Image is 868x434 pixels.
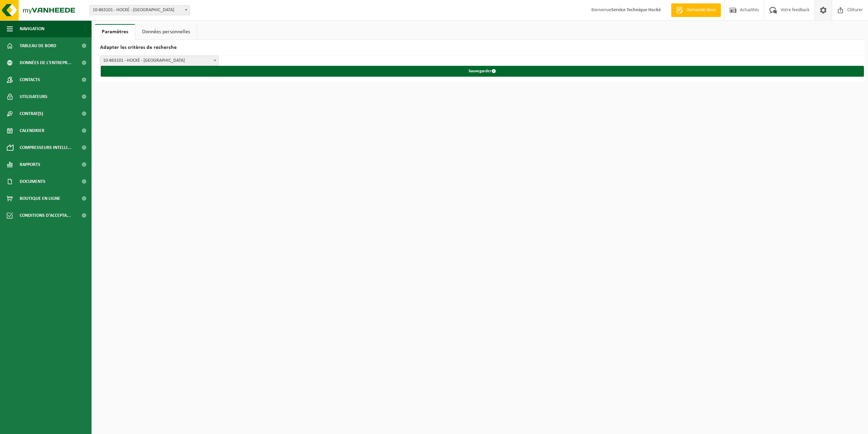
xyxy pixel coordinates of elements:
[671,3,721,17] a: Demande devis
[20,190,60,207] span: Boutique en ligne
[95,40,865,56] h2: Adapter les critères de recherche
[685,7,717,14] span: Demande devis
[20,54,72,71] span: Données de l'entrepr...
[20,139,72,156] span: Compresseurs intelli...
[20,207,71,224] span: Conditions d'accepta...
[100,56,218,65] span: 10-863101 - HOCKÉ - SINT-AGATHA-BERCHEM
[20,122,44,139] span: Calendrier
[90,5,190,15] span: 10-863101 - HOCKÉ - SINT-AGATHA-BERCHEM
[20,105,43,122] span: Contrat(s)
[611,7,661,13] strong: Service Technique Hocké
[20,173,45,190] span: Documents
[95,24,135,40] a: Paramètres
[20,37,56,54] span: Tableau de bord
[20,156,40,173] span: Rapports
[100,56,219,66] span: 10-863101 - HOCKÉ - SINT-AGATHA-BERCHEM
[90,5,190,15] span: 10-863101 - HOCKÉ - SINT-AGATHA-BERCHEM
[20,88,47,105] span: Utilisateurs
[20,20,44,37] span: Navigation
[101,66,864,77] button: Sauvegarder
[20,71,40,88] span: Contacts
[135,24,197,40] a: Données personnelles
